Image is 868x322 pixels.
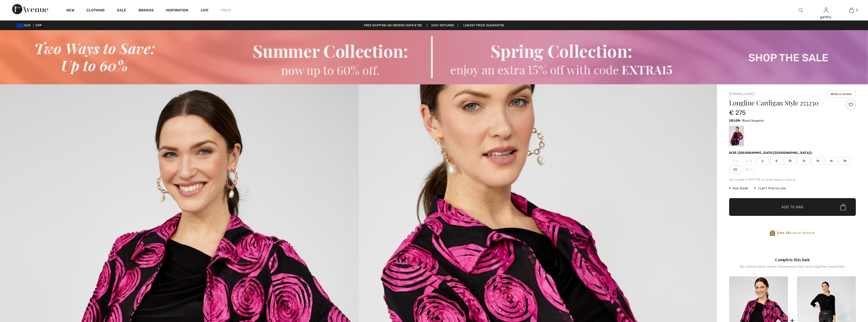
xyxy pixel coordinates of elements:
span: Add to Bag [782,204,803,210]
div: gerthy [814,14,838,20]
a: Brands [139,8,154,13]
img: search the website [799,7,803,13]
div: Complete this look [729,257,856,263]
span: Avenue Rewards [777,231,815,235]
span: 14 [811,157,824,165]
span: 22 [743,166,755,173]
img: ring-m.svg [750,168,753,171]
a: 3 [839,7,864,13]
span: € 275 [729,109,746,116]
span: 18 [839,157,851,165]
div: I can't find my size [754,186,786,191]
a: Sale [117,8,126,13]
strong: Earn 35 [777,231,790,235]
iframe: Opens a widget where you can find more information [836,284,863,297]
button: Write a review [826,90,856,98]
img: Avenue Rewards [770,230,775,236]
span: EUR [16,24,32,27]
img: 1ère Avenue [12,4,48,14]
button: Add to Bag [729,198,856,216]
span: 12 [798,157,810,165]
div: Our model is 5'9"/175 cm and wears a size 6. [729,177,856,182]
span: 10 [784,157,797,165]
span: EN [35,24,42,27]
img: Euro [16,24,24,28]
span: 3 [856,8,858,12]
a: Prom [221,8,231,13]
a: Clothing [86,8,105,13]
a: New [66,8,74,13]
span: Inspiration [166,8,188,13]
span: Size Guide [729,186,748,191]
span: Black/begonia [742,119,764,122]
img: ring-m.svg [736,160,738,162]
span: 4 [743,157,755,165]
img: My Bag [849,7,854,13]
span: 6 [756,157,769,165]
div: Size ([GEOGRAPHIC_DATA]/[GEOGRAPHIC_DATA]): [729,150,814,155]
div: Black/begonia [730,126,743,145]
span: Color: [729,119,741,122]
div: Our stylists have chosen these pieces that come together beautifully. [729,265,856,272]
a: Sign In [824,8,828,12]
span: 20 [729,166,742,173]
img: ring-m.svg [749,160,752,162]
a: Lowest Price Guarantee [459,24,508,27]
h1: Longline Cardigan Style 253230 [729,100,835,106]
img: My Info [824,7,828,13]
span: 16 [825,157,838,165]
img: Bag.svg [840,204,846,210]
a: Easy Returns [427,24,458,27]
a: [PERSON_NAME] [729,92,754,96]
a: Free shipping on orders over €130 [360,24,426,27]
a: Live [201,8,209,13]
span: 8 [770,157,783,165]
span: 2 [729,157,742,165]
